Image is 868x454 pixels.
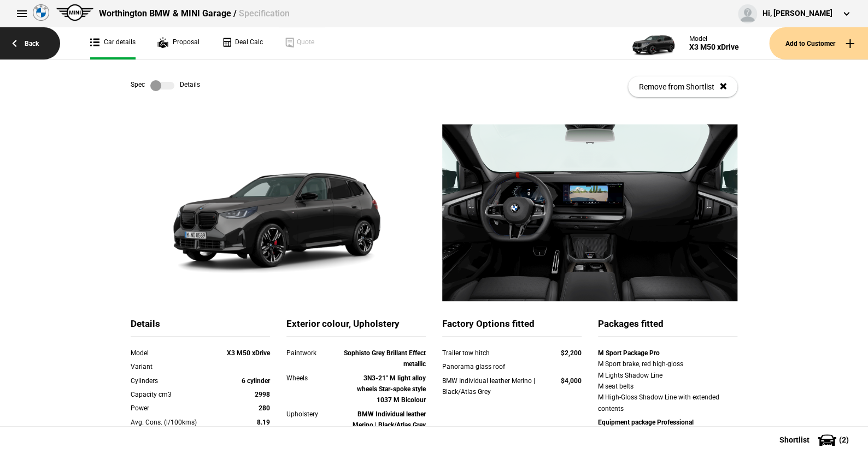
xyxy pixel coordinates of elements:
[286,348,342,359] div: Paintwork
[131,403,214,414] div: Power
[598,349,660,357] strong: M Sport Package Pro
[763,426,868,453] button: Shortlist(2)
[442,318,582,337] div: Factory Options fitted
[442,361,540,372] div: Panorama glass roof
[442,348,540,359] div: Trailer tow hitch
[286,373,342,384] div: Wheels
[157,27,200,59] a: Proposal
[99,8,289,20] div: Worthington BMW & MINI Garage /
[598,318,737,337] div: Packages fitted
[598,419,694,426] strong: Equipment package Professional
[90,27,136,59] a: Car details
[131,318,270,337] div: Details
[286,409,342,420] div: Upholstery
[131,348,214,359] div: Model
[257,419,270,426] strong: 8.19
[442,375,540,398] div: BMW Individual leather Merino | Black/Atlas Grey
[689,43,739,52] div: X3 M50 xDrive
[131,389,214,400] div: Capacity cm3
[131,80,200,91] div: Spec Details
[238,8,289,19] span: Specification
[839,436,849,444] span: ( 2 )
[227,349,270,357] strong: X3 M50 xDrive
[344,349,426,368] strong: Sophisto Grey Brillant Effect metallic
[353,410,426,429] strong: BMW Individual leather Merino | Black/Atlas Grey
[286,318,426,337] div: Exterior colour, Upholstery
[56,4,93,21] img: mini.png
[242,377,270,385] strong: 6 cylinder
[769,27,868,59] button: Add to Customer
[357,374,426,404] strong: 3N3-21" M light alloy wheels Star-spoke style 1037 M Bicolour
[221,27,263,59] a: Deal Calc
[689,35,739,43] div: Model
[131,417,214,428] div: Avg. Cons. (l/100kms)
[598,359,737,414] div: M Sport brake, red high-gloss M Lights Shadow Line M seat belts M High-Gloss Shadow Line with ext...
[628,76,737,97] button: Remove from Shortlist
[33,4,49,21] img: bmw.png
[561,349,582,357] strong: $2,200
[259,404,270,412] strong: 280
[561,377,582,385] strong: $4,000
[763,8,832,19] div: Hi, [PERSON_NAME]
[255,391,270,398] strong: 2998
[779,436,810,444] span: Shortlist
[131,375,214,386] div: Cylinders
[131,361,214,372] div: Variant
